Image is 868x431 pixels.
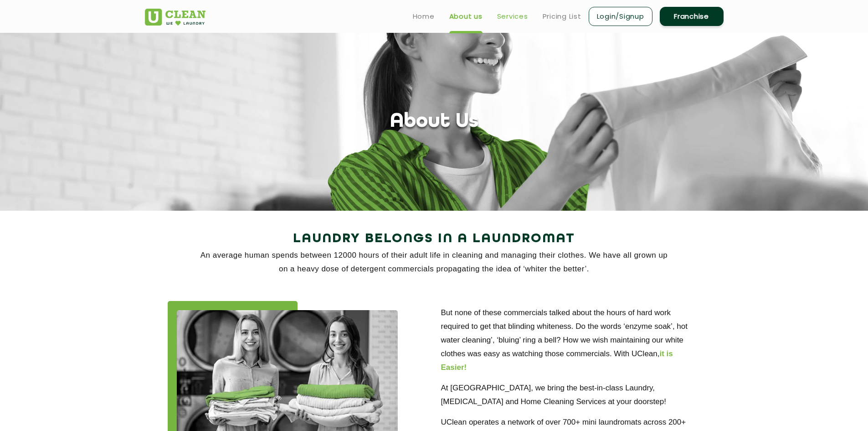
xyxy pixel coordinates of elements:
[589,7,652,26] a: Login/Signup
[145,249,724,276] p: An average human spends between 12000 hours of their adult life in cleaning and managing their cl...
[145,9,205,26] img: UClean Laundry and Dry Cleaning
[497,11,528,22] a: Services
[390,110,478,134] h1: About Us
[449,11,483,22] a: About us
[145,228,724,250] h2: Laundry Belongs in a Laundromat
[441,381,701,409] p: At [GEOGRAPHIC_DATA], we bring the best-in-class Laundry, [MEDICAL_DATA] and Home Cleaning Servic...
[441,306,701,374] p: But none of these commercials talked about the hours of hard work required to get that blinding w...
[543,11,581,22] a: Pricing List
[413,11,435,22] a: Home
[660,7,724,26] a: Franchise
